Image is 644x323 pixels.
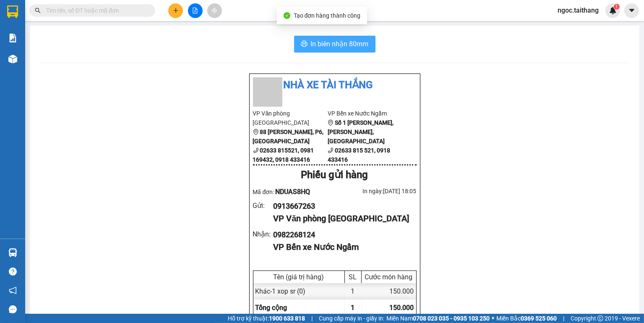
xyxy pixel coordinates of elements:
[192,8,198,13] span: file-add
[253,129,324,144] b: 88 [PERSON_NAME], P6, [GEOGRAPHIC_DATA]
[597,315,603,321] span: copyright
[173,8,179,13] span: plus
[9,268,17,276] span: question-circle
[563,314,564,323] span: |
[492,317,494,320] span: ⚪️
[521,315,557,322] strong: 0369 525 060
[273,200,409,212] div: 0913667263
[351,304,355,312] span: 1
[311,314,313,323] span: |
[362,283,416,299] div: 150.000
[253,186,335,197] div: Mã đơn:
[8,248,17,257] img: warehouse-icon
[335,186,417,196] div: In ngày: [DATE] 18:05
[328,119,394,144] b: Số 1 [PERSON_NAME], [PERSON_NAME], [GEOGRAPHIC_DATA]
[188,3,203,18] button: file-add
[256,287,306,295] span: Khác - 1 xop sr (0)
[301,40,308,48] span: printer
[496,314,557,323] span: Miền Bắc
[207,3,222,18] button: aim
[328,147,390,163] b: 02633 815 521, 0918 433416
[347,273,359,281] div: SL
[253,200,274,211] div: Gửi :
[9,286,17,294] span: notification
[269,315,305,322] strong: 1900 633 818
[615,4,618,10] span: 1
[253,77,417,93] li: Nhà xe Tài Thắng
[551,5,605,16] span: ngoc.taithang
[294,12,361,19] span: Tạo đơn hàng thành công
[273,212,409,225] div: VP Văn phòng [GEOGRAPHIC_DATA]
[253,129,259,135] span: environment
[211,8,217,13] span: aim
[168,3,183,18] button: plus
[256,273,342,281] div: Tên (giá trị hàng)
[364,273,414,281] div: Cước món hàng
[294,36,375,53] button: printerIn biên nhận 80mm
[46,6,145,15] input: Tìm tên, số ĐT hoặc mã đơn
[614,4,620,10] sup: 1
[275,188,310,196] span: NDUAS8HQ
[273,229,409,241] div: 0982268124
[253,147,314,163] b: 02633 815521, 0981 169432, 0918 433416
[328,147,334,153] span: phone
[328,120,334,126] span: environment
[390,304,414,312] span: 150.000
[253,229,274,239] div: Nhận :
[273,241,409,254] div: VP Bến xe Nước Ngầm
[311,39,369,49] span: In biên nhận 80mm
[609,7,617,14] img: icon-new-feature
[228,314,305,323] span: Hỗ trợ kỹ thuật:
[253,109,328,127] li: VP Văn phòng [GEOGRAPHIC_DATA]
[9,305,17,313] span: message
[256,304,287,312] span: Tổng cộng
[628,7,636,14] span: caret-down
[328,109,403,118] li: VP Bến xe Nước Ngầm
[253,167,417,183] div: Phiếu gửi hàng
[7,5,18,18] img: logo-vxr
[413,315,490,322] strong: 0708 023 035 - 0935 103 250
[35,8,41,13] span: search
[624,3,639,18] button: caret-down
[253,147,259,153] span: phone
[8,55,17,63] img: warehouse-icon
[8,34,17,42] img: solution-icon
[319,314,384,323] span: Cung cấp máy in - giấy in:
[345,283,362,299] div: 1
[386,314,490,323] span: Miền Nam
[284,12,290,19] span: check-circle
